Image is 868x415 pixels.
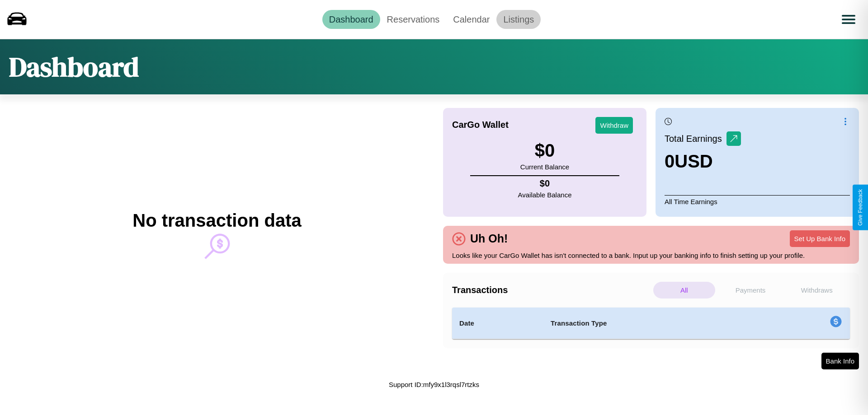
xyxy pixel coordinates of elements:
p: All Time Earnings [665,195,850,208]
button: Bank Info [821,353,859,369]
h4: Transaction Type [551,318,756,329]
p: Available Balance [518,189,572,201]
h4: Transactions [452,285,651,295]
a: Reservations [380,10,447,29]
button: Open menu [836,7,861,32]
p: Payments [720,282,782,298]
h1: Dashboard [9,48,139,85]
button: Set Up Bank Info [790,230,850,247]
p: All [653,282,715,298]
p: Withdraws [786,282,848,298]
table: simple table [452,308,850,339]
h4: Uh Oh! [466,232,512,245]
p: Looks like your CarGo Wallet has isn't connected to a bank. Input up your banking info to finish ... [452,249,850,261]
h2: No transaction data [132,210,301,231]
a: Dashboard [322,10,380,29]
h4: Date [459,318,536,329]
h3: 0 USD [665,151,741,172]
div: Give Feedback [857,189,863,226]
h4: CarGo Wallet [452,120,509,130]
h3: $ 0 [520,140,569,161]
a: Listings [496,10,541,29]
a: Calendar [446,10,496,29]
h4: $ 0 [518,178,572,189]
p: Current Balance [520,161,569,173]
button: Withdraw [595,117,633,134]
p: Support ID: mfy9x1l3rqsl7rtzks [389,378,479,391]
p: Total Earnings [665,131,726,147]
